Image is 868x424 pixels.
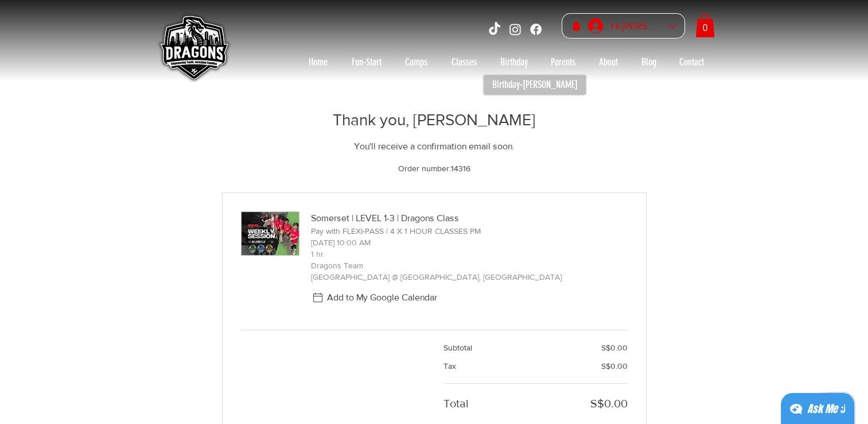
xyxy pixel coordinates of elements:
ul: Social Bar [487,22,543,37]
nav: Site [297,53,716,71]
div: Ask Me ;) [807,401,845,417]
img: Skate Dragons logo with the slogan 'Empowering Youth, Enriching Families' in Singapore. [153,9,233,89]
p: Birthday [495,53,534,71]
a: Contact [668,53,716,71]
p: Contact [674,53,710,71]
p: Classes [446,53,482,71]
div: Yulong Liu account [584,14,684,38]
a: Home [297,53,340,71]
a: Classes [439,53,489,71]
span: Order number: [398,164,451,173]
p: Camps [399,53,433,71]
text: 0 [702,22,707,33]
div: [PERSON_NAME] [607,17,664,35]
span: S$0.00 [601,361,628,371]
a: Fun-Start [340,53,394,71]
span: Thank you, [PERSON_NAME] [333,111,535,129]
a: Birthday-[PERSON_NAME] [484,75,586,94]
span: Subtotal [443,343,472,352]
li: Dragons Team [311,260,590,271]
span: Total [443,397,469,410]
li: 1 hr [311,248,590,260]
span: You'll receive a confirmation email soon. [354,141,515,151]
div: Somerset | LEVEL 1-3 | Dragons Class [311,211,590,225]
a: Blog [630,53,668,71]
p: Parents [545,53,581,71]
a: Add to My Google Calendar [311,291,590,304]
span: S$0.00 [590,397,628,410]
p: Home [303,53,333,71]
span: 14316 [451,164,470,173]
a: Birthday [489,53,539,71]
p: Fun-Start [346,53,387,71]
span: Add to My Google Calendar [327,291,437,304]
li: [GEOGRAPHIC_DATA] @ [GEOGRAPHIC_DATA], [GEOGRAPHIC_DATA] [311,271,590,283]
a: Camps [394,53,439,71]
div: Pay with FLEXI-PASS | 4 X 1 HOUR CLASSES PM [311,225,590,237]
p: About [593,53,624,71]
a: Parents [539,53,587,71]
a: About [587,53,630,71]
li: [DATE] 10:00 AM [311,237,590,248]
a: Cart with 0 items [695,14,715,37]
img: Somerset | LEVEL 1-3 | Dragons Class [242,212,299,255]
p: Birthday-[PERSON_NAME] [487,75,583,94]
span: Tax [443,361,456,371]
span: S$0.00 [601,343,628,352]
a: Notifications [570,20,582,32]
p: Blog [636,53,662,71]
